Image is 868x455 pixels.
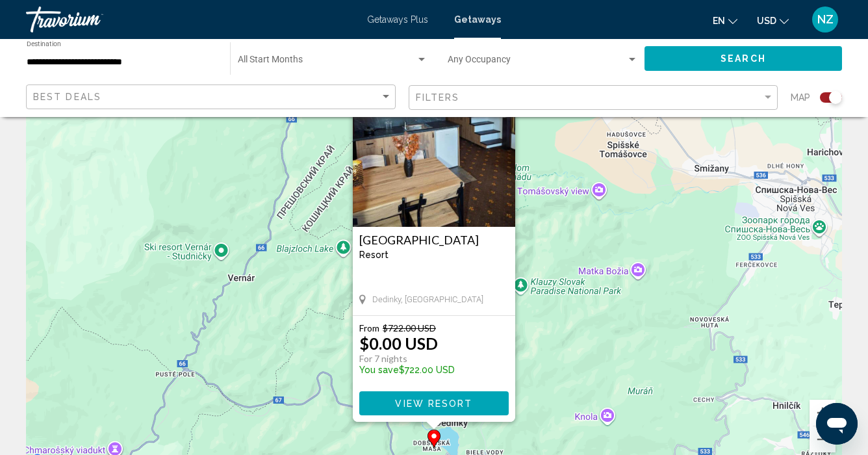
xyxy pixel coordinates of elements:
button: Уменьшить [810,426,836,452]
span: From [359,322,379,333]
button: Filter [409,84,778,111]
span: en [713,16,725,26]
span: Dedinky, [GEOGRAPHIC_DATA] [372,294,483,304]
iframe: Кнопка запуска окна обмена сообщениями [816,403,858,445]
p: $0.00 USD [359,333,438,353]
span: Search [721,54,766,64]
a: Getaways [454,14,501,25]
mat-select: Sort by [33,92,392,103]
a: Getaways Plus [367,14,428,25]
button: Увеличить [810,400,836,426]
button: Change language [713,11,737,30]
span: Map [791,88,810,107]
span: Resort [359,250,389,260]
button: Change currency [757,11,789,30]
button: View Resort [359,391,509,415]
span: NZ [817,13,834,26]
span: You save [359,365,399,375]
p: $722.00 USD [359,365,455,375]
p: For 7 nights [359,353,455,365]
a: [GEOGRAPHIC_DATA] [359,233,509,246]
span: Best Deals [33,92,101,102]
a: Travorium [26,6,354,32]
img: F068I01X.jpg [353,97,515,227]
span: $722.00 USD [383,322,436,333]
span: USD [757,16,776,26]
button: Search [645,46,842,70]
span: View Resort [395,398,472,409]
button: User Menu [808,6,842,33]
span: Filters [416,92,460,103]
